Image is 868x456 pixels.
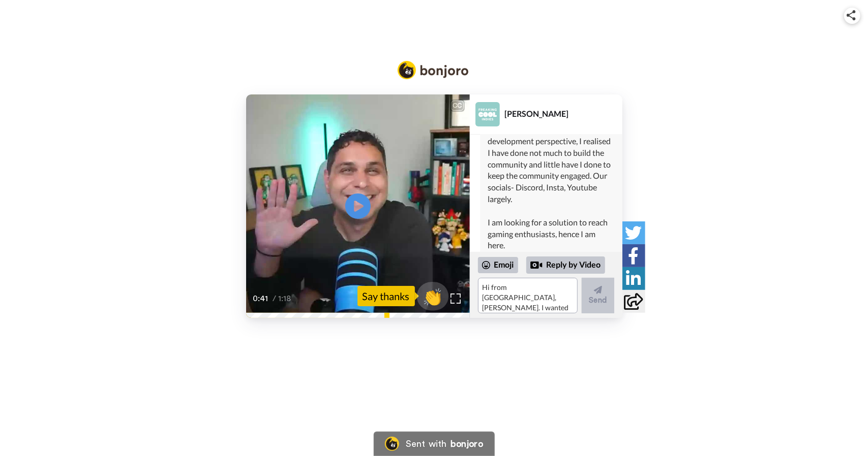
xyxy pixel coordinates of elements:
img: Bonjoro Logo [398,61,469,79]
span: 0:41 [253,292,271,305]
button: 👏 [416,282,448,310]
div: [PERSON_NAME] [505,109,622,118]
img: Full screen [451,294,461,304]
span: / [273,292,277,305]
img: ic_share.svg [847,10,856,20]
div: Emoji [478,257,518,273]
div: Say thanks [357,286,415,306]
span: 1:18 [279,292,296,305]
div: Reply by Video [530,259,543,271]
button: Send [582,278,614,313]
span: 👏 [416,286,448,306]
div: CC [451,101,464,111]
img: Profile Image [475,102,500,126]
div: Reply by Video [526,256,605,274]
